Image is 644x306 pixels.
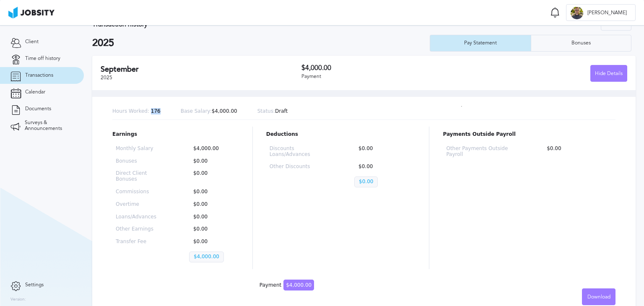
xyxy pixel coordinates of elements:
p: Overtime [116,202,162,207]
p: $4,000.00 [189,252,224,262]
button: Download [582,288,615,305]
p: $0.00 [189,158,236,164]
p: Transfer Fee [116,239,162,245]
div: M [571,7,583,19]
div: Payment [260,283,314,288]
span: 2025 [101,75,112,80]
span: Client [25,39,39,45]
span: Base Salary: [181,108,212,114]
span: Time off history [25,56,60,62]
p: Discounts Loans/Advances [270,146,327,158]
p: $0.00 [189,189,236,195]
p: $0.00 [189,171,236,182]
p: $0.00 [189,214,236,220]
div: Payment [301,74,465,80]
p: Other Discounts [270,164,327,170]
p: $0.00 [189,202,236,207]
p: Other Payments Outside Payroll [446,146,516,158]
p: Earnings [112,132,239,137]
button: Hide Details [590,65,627,82]
span: Settings [25,282,44,288]
p: Draft [257,109,288,114]
img: ab4bad089aa723f57921c736e9817d99.png [8,7,55,18]
span: Calendar [25,89,45,95]
span: Download [587,294,610,300]
p: Loans/Advances [116,214,162,220]
p: $0.00 [354,146,412,158]
h2: 2025 [92,37,430,49]
p: $4,000.00 [181,109,237,114]
span: Transactions [25,73,53,78]
span: Hours Worked: [112,108,149,114]
p: $4,000.00 [189,146,236,152]
span: Surveys & Announcements [25,120,73,132]
div: Pay Statement [460,40,501,46]
h3: $4,000.00 [301,64,465,72]
p: Commissions [116,189,162,195]
p: Payments Outside Payroll [443,132,615,137]
button: Filter [601,14,631,31]
button: Pay Statement [430,35,531,52]
p: 176 [112,109,161,114]
p: Monthly Salary [116,146,162,152]
p: $0.00 [543,146,612,158]
button: Bonuses [531,35,632,52]
p: $0.00 [354,176,378,187]
p: $0.00 [189,239,236,245]
label: Version: [10,297,26,302]
p: $0.00 [354,164,412,170]
p: Bonuses [116,158,162,164]
button: M[PERSON_NAME] [566,4,636,21]
p: $0.00 [189,226,236,232]
h3: Transaction history [92,21,387,28]
h2: September [101,65,301,74]
div: Hide Details [591,65,627,82]
p: Direct Client Bonuses [116,171,162,182]
span: $4,000.00 [283,280,314,290]
span: Status: [257,108,275,114]
span: [PERSON_NAME] [583,10,631,16]
div: Bonuses [567,40,595,46]
p: Deductions [266,132,416,137]
span: Documents [25,106,51,112]
p: Other Earnings [116,226,162,232]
